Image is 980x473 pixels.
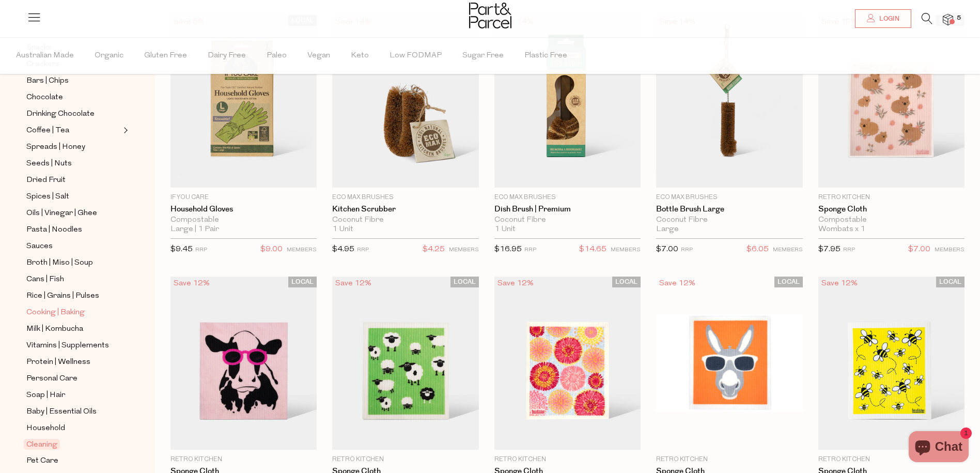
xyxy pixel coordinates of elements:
a: Household [26,422,120,435]
span: Wombats x 1 [818,225,865,234]
img: Part&Parcel [469,3,511,28]
a: Broth | Miso | Soup [26,256,120,269]
a: Chocolate [26,91,120,104]
span: Dairy Free [208,38,246,74]
img: Dish Brush | Premium [494,15,641,188]
span: Bars | Chips [26,75,69,87]
p: Retro Kitchen [818,455,965,464]
span: $7.00 [656,246,678,253]
small: RRP [681,247,693,253]
span: $9.45 [170,246,193,253]
small: MEMBERS [611,247,641,253]
small: RRP [357,247,369,253]
a: Milk | Kombucha [26,323,120,335]
a: Dried Fruit [26,174,120,187]
div: Save 12% [818,277,861,291]
span: Dried Fruit [26,174,66,187]
span: Household [26,422,65,435]
a: Rice | Grains | Pulses [26,289,120,302]
span: Drinking Chocolate [26,108,95,120]
span: Low FODMAP [390,38,442,74]
span: 1 Unit [494,225,516,234]
img: Sponge Cloth [494,277,641,450]
a: Login [855,9,911,28]
img: Household Gloves [170,15,317,188]
span: $14.65 [579,243,606,256]
span: Personal Care [26,373,77,385]
span: Milk | Kombucha [26,323,83,335]
span: Large [656,225,679,234]
span: Spreads | Honey [26,141,85,154]
span: Baby | Essential Oils [26,406,97,418]
span: Cooking | Baking [26,307,85,319]
span: Organic [95,38,123,74]
span: LOCAL [612,277,641,287]
span: Gluten Free [144,38,187,74]
p: Eco Max Brushes [494,193,641,202]
span: Login [877,14,899,23]
span: $6.05 [746,243,769,256]
span: LOCAL [936,277,965,287]
div: Compostable [170,216,317,225]
span: Vitamins | Supplements [26,340,109,352]
span: Coffee | Tea [26,125,69,137]
p: If You Care [170,193,317,202]
div: Coconut Fibre [656,216,802,225]
a: Personal Care [26,372,120,385]
span: $4.95 [332,246,354,253]
span: LOCAL [774,277,803,287]
span: Broth | Miso | Soup [26,257,93,269]
small: MEMBERS [449,247,479,253]
span: Large | 1 Pair [170,225,219,234]
span: 5 [954,13,963,23]
img: Sponge Cloth [170,277,317,450]
a: Soap | Hair [26,389,120,402]
a: Sauces [26,240,120,253]
span: $7.00 [908,243,930,256]
img: Bottle Brush Large [656,15,802,188]
button: Expand/Collapse Coffee | Tea [121,124,128,136]
span: Pet Care [26,455,58,467]
span: Soap | Hair [26,389,65,402]
small: MEMBERS [773,247,803,253]
span: $9.00 [260,243,283,256]
span: Sugar Free [462,38,504,74]
p: Retro Kitchen [818,193,965,202]
div: Coconut Fibre [494,216,641,225]
p: Retro Kitchen [332,455,478,464]
div: Save 12% [494,277,537,291]
span: 1 Unit [332,225,353,234]
a: Seeds | Nuts [26,157,120,170]
a: Cooking | Baking [26,306,120,319]
a: 5 [943,14,953,25]
p: Retro Kitchen [494,455,641,464]
span: Pasta | Noodles [26,224,82,236]
span: Seeds | Nuts [26,158,72,170]
p: Eco Max Brushes [656,193,802,202]
span: Cleaning [24,439,60,450]
a: Household Gloves [170,205,317,214]
a: Spices | Salt [26,190,120,203]
span: Cans | Fish [26,273,64,286]
a: Spreads | Honey [26,141,120,154]
small: MEMBERS [287,247,317,253]
p: Retro Kitchen [170,455,317,464]
a: Drinking Chocolate [26,108,120,120]
span: Paleo [267,38,287,74]
span: $4.25 [423,243,445,256]
a: Dish Brush | Premium [494,205,641,214]
img: Sponge Cloth [818,277,965,450]
span: Oils | Vinegar | Ghee [26,207,97,220]
small: MEMBERS [935,247,965,253]
small: RRP [524,247,536,253]
a: Coffee | Tea [26,124,120,137]
a: Vitamins | Supplements [26,339,120,352]
span: Sauces [26,240,53,253]
span: Chocolate [26,91,63,104]
a: Bars | Chips [26,74,120,87]
img: Sponge Cloth [332,277,478,450]
span: Protein | Wellness [26,356,90,369]
a: Protein | Wellness [26,356,120,369]
div: Coconut Fibre [332,216,478,225]
span: Plastic Free [524,38,567,74]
